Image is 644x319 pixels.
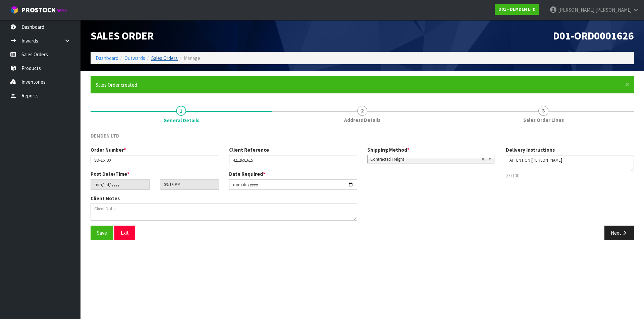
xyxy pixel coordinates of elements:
span: × [625,80,629,89]
span: General Details [91,127,634,245]
span: D01-ORD0001626 [553,29,634,43]
span: 1 [176,106,186,116]
button: Save [91,226,113,240]
label: Client Notes [91,195,120,202]
label: Order Number [91,146,126,153]
span: Sales Order [91,29,154,43]
span: [PERSON_NAME] [595,7,632,13]
span: Sales Order created [96,82,137,88]
strong: D01 - DEMDEN LTD [498,6,536,12]
input: Client Reference [229,155,358,165]
small: WMS [57,7,67,14]
a: Outwards [124,55,145,61]
label: Post Date/Time [91,170,129,177]
span: Contracted Freight [370,155,481,163]
span: Manage [184,55,200,61]
label: Date Required [229,170,265,177]
label: Client Reference [229,146,269,153]
a: Sales Orders [151,55,178,61]
label: Delivery Instructions [506,146,555,153]
span: [PERSON_NAME] [558,7,594,13]
span: DEMDEN LTD [91,133,119,139]
span: 3 [538,106,548,116]
img: cube-alt.png [10,6,18,14]
p: 23/100 [506,172,634,179]
button: Next [604,226,634,240]
span: ProStock [21,6,56,14]
span: 2 [357,106,367,116]
span: General Details [163,117,199,124]
span: Sales Order Lines [523,116,564,124]
input: Order Number [91,155,219,165]
button: Exit [114,226,135,240]
label: Shipping Method [367,146,410,153]
span: Save [97,230,107,236]
a: Dashboard [96,55,118,61]
span: Address Details [344,116,380,124]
